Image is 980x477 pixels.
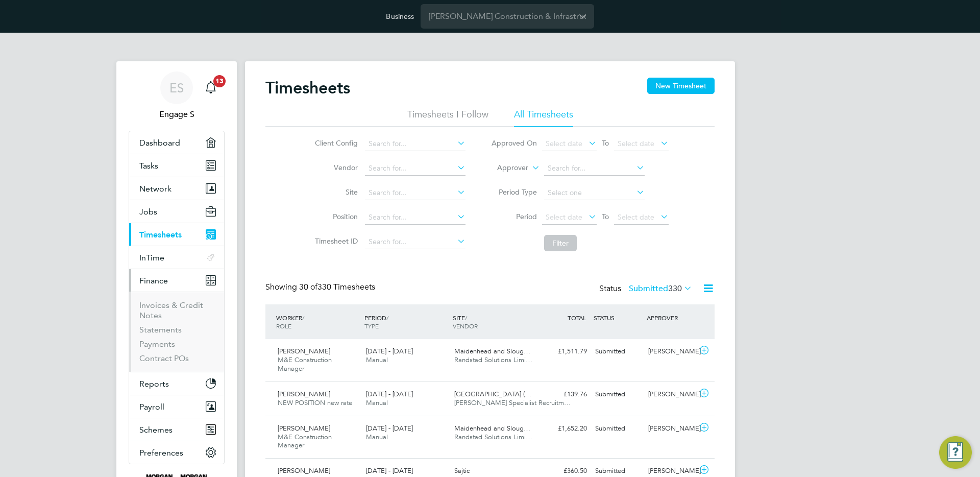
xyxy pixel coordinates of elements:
[454,424,530,433] span: Maidenhead and Sloug…
[278,398,352,407] span: NEW POSITION new rate
[644,343,697,360] div: [PERSON_NAME]
[129,223,224,246] button: Timesheets
[278,355,332,373] span: M&E Construction Manager
[129,292,224,372] div: Finance
[544,186,645,200] input: Select one
[591,343,644,360] div: Submitted
[274,308,362,335] div: WORKER
[454,347,530,355] span: Maidenhead and Sloug…
[644,308,697,327] div: APPROVER
[139,402,164,412] span: Payroll
[302,314,304,322] span: /
[366,424,413,433] span: [DATE] - [DATE]
[454,466,470,475] span: Sajtic
[169,81,184,94] span: ES
[139,276,168,285] span: Finance
[491,138,537,148] label: Approved On
[668,283,682,294] span: 330
[129,269,224,292] button: Finance
[491,187,537,197] label: Period Type
[599,282,694,296] div: Status
[453,322,478,330] span: VENDOR
[591,420,644,437] div: Submitted
[647,78,715,94] button: New Timesheet
[454,398,571,407] span: [PERSON_NAME] Specialist Recruitm…
[278,466,330,475] span: [PERSON_NAME]
[544,161,645,176] input: Search for...
[939,436,972,469] button: Engage Resource Center
[454,355,532,364] span: Randstad Solutions Limi…
[365,161,465,176] input: Search for...
[129,246,224,269] button: InTime
[139,448,183,458] span: Preferences
[139,353,189,363] a: Contract POs
[366,433,388,441] span: Manual
[544,235,577,251] button: Filter
[139,300,203,320] a: Invoices & Credit Notes
[365,210,465,225] input: Search for...
[312,212,358,221] label: Position
[386,12,414,21] label: Business
[278,390,330,398] span: [PERSON_NAME]
[139,325,182,335] a: Statements
[139,253,164,263] span: InTime
[312,187,358,197] label: Site
[129,108,225,121] span: Engage S
[366,347,413,355] span: [DATE] - [DATE]
[465,314,467,322] span: /
[365,137,465,151] input: Search for...
[546,139,582,148] span: Select date
[365,186,465,200] input: Search for...
[454,433,532,441] span: Randstad Solutions Limi…
[139,207,157,217] span: Jobs
[568,314,586,322] span: TOTAL
[538,343,591,360] div: £1,511.79
[407,108,488,127] li: Timesheets I Follow
[129,395,224,418] button: Payroll
[386,314,388,322] span: /
[366,355,388,364] span: Manual
[491,212,537,221] label: Period
[139,138,180,148] span: Dashboard
[129,441,224,464] button: Preferences
[312,236,358,246] label: Timesheet ID
[139,161,158,171] span: Tasks
[129,372,224,395] button: Reports
[591,308,644,327] div: STATUS
[213,75,226,87] span: 13
[618,212,654,222] span: Select date
[129,154,224,177] a: Tasks
[644,420,697,437] div: [PERSON_NAME]
[129,200,224,223] button: Jobs
[365,235,465,249] input: Search for...
[129,177,224,200] button: Network
[139,339,175,349] a: Payments
[450,308,538,335] div: SITE
[366,398,388,407] span: Manual
[299,282,375,292] span: 330 Timesheets
[139,425,173,435] span: Schemes
[599,210,612,223] span: To
[201,71,221,104] a: 13
[546,212,582,222] span: Select date
[364,322,379,330] span: TYPE
[644,386,697,403] div: [PERSON_NAME]
[265,78,350,98] h2: Timesheets
[139,230,182,240] span: Timesheets
[599,136,612,150] span: To
[312,138,358,148] label: Client Config
[629,283,692,294] label: Submitted
[278,433,332,450] span: M&E Construction Manager
[591,386,644,403] div: Submitted
[454,390,531,398] span: [GEOGRAPHIC_DATA] (…
[265,282,377,293] div: Showing
[312,163,358,172] label: Vendor
[538,420,591,437] div: £1,652.20
[129,71,225,121] a: ESEngage S
[129,131,224,154] a: Dashboard
[362,308,450,335] div: PERIOD
[482,163,528,173] label: Approver
[514,108,573,127] li: All Timesheets
[139,379,169,389] span: Reports
[538,386,591,403] div: £139.76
